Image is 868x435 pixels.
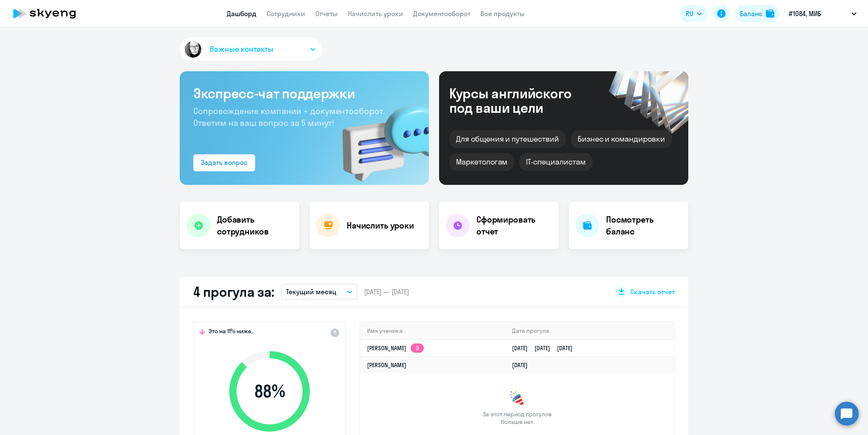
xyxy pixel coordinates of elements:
[449,86,594,115] div: Курсы английского под ваши цели
[481,410,553,426] span: За этот период прогулов больше нет
[183,39,203,59] img: avatar
[680,5,708,22] button: RU
[735,5,779,22] button: Балансbalance
[281,284,357,300] button: Текущий месяц
[330,89,429,185] img: bg-img
[476,214,552,237] h4: Сформировать отчет
[367,361,406,369] a: [PERSON_NAME]
[286,287,337,297] p: Текущий месяц
[789,8,821,19] p: #1084, МИБ
[630,287,675,296] span: Скачать отчет
[227,9,256,18] a: Дашборд
[267,9,305,18] a: Сотрудники
[509,390,526,407] img: congrats
[315,9,338,18] a: Отчеты
[519,153,592,171] div: IT-специалистам
[413,9,470,18] a: Документооборот
[512,361,534,369] a: [DATE]
[193,283,274,300] h2: 4 прогула за:
[210,44,273,55] span: Важные контакты
[217,214,292,237] h4: Добавить сотрудников
[367,344,424,352] a: [PERSON_NAME]3
[785,3,861,24] button: #1084, МИБ
[606,214,682,237] h4: Посмотреть баланс
[364,287,409,296] span: [DATE] — [DATE]
[348,9,403,18] a: Начислить уроки
[766,9,774,18] img: balance
[481,9,525,18] a: Все продукты
[411,343,424,353] app-skyeng-badge: 3
[193,85,415,102] h3: Экспресс-чат поддержки
[512,344,579,352] a: [DATE][DATE][DATE]
[221,381,318,402] span: 88 %
[209,327,253,337] span: Это на 11% ниже,
[449,130,566,148] div: Для общения и путешествий
[201,157,248,167] div: Задать вопрос
[571,130,672,148] div: Бизнес и командировки
[180,37,322,61] button: Важные контакты
[347,220,414,231] h4: Начислить уроки
[686,8,693,19] span: RU
[360,322,505,340] th: Имя ученика
[740,8,762,19] div: Баланс
[193,154,255,171] button: Задать вопрос
[449,153,514,171] div: Маркетологам
[193,106,385,128] span: Сопровождение компании + документооборот. Ответим на ваш вопрос за 5 минут!
[505,322,674,340] th: Дата прогула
